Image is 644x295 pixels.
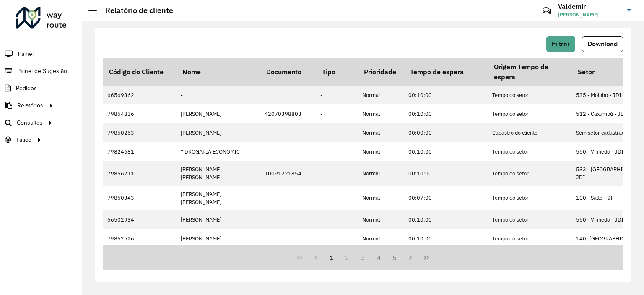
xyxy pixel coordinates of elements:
[488,86,572,104] td: Tempo do setor
[488,123,572,142] td: Cadastro do cliente
[17,101,43,110] span: Relatórios
[18,50,34,58] span: Painel
[404,123,488,142] td: 00:00:00
[316,104,358,123] td: -
[558,3,621,10] h3: Valdemir
[103,186,177,210] td: 79860343
[418,250,434,266] button: Last Page
[358,161,404,185] td: Normal
[97,6,173,15] h2: Relatório de cliente
[260,58,316,86] th: Documento
[177,123,260,142] td: [PERSON_NAME]
[404,161,488,185] td: 00:10:00
[404,186,488,210] td: 00:07:00
[488,210,572,229] td: Tempo do setor
[404,229,488,248] td: 00:10:00
[177,86,260,104] td: -
[488,104,572,123] td: Tempo do setor
[177,229,260,248] td: [PERSON_NAME]
[324,250,340,266] button: 1
[404,104,488,123] td: 00:10:00
[488,58,572,86] th: Origem Tempo de espera
[358,210,404,229] td: Normal
[177,58,260,86] th: Nome
[387,250,403,266] button: 5
[371,250,387,266] button: 4
[177,186,260,210] td: [PERSON_NAME] [PERSON_NAME]
[316,229,358,248] td: -
[16,136,31,144] span: Tático
[103,123,177,142] td: 79850263
[177,161,260,185] td: [PERSON_NAME] [PERSON_NAME]
[404,142,488,161] td: 00:10:00
[488,186,572,210] td: Tempo do setor
[404,58,488,86] th: Tempo de espera
[103,142,177,161] td: 79824681
[316,58,358,86] th: Tipo
[358,58,404,86] th: Prioridade
[316,186,358,210] td: -
[546,36,575,52] button: Filtrar
[358,86,404,104] td: Normal
[358,142,404,161] td: Normal
[358,229,404,248] td: Normal
[316,210,358,229] td: -
[558,11,621,18] span: [PERSON_NAME]
[17,67,67,76] span: Painel de Sugestão
[402,250,418,266] button: Next Page
[358,104,404,123] td: Normal
[177,142,260,161] td: '' DROGARIA ECONOMIC
[103,161,177,185] td: 79856711
[488,142,572,161] td: Tempo do setor
[260,161,316,185] td: 10091221854
[316,86,358,104] td: -
[404,86,488,104] td: 00:10:00
[316,123,358,142] td: -
[17,118,42,127] span: Consultas
[488,229,572,248] td: Tempo do setor
[177,210,260,229] td: [PERSON_NAME]
[177,104,260,123] td: [PERSON_NAME]
[103,229,177,248] td: 79862526
[260,104,316,123] td: 42070398803
[582,36,623,52] button: Download
[103,86,177,104] td: 66569362
[316,161,358,185] td: -
[16,84,37,93] span: Pedidos
[358,186,404,210] td: Normal
[103,210,177,229] td: 66502934
[404,210,488,229] td: 00:10:00
[552,40,570,47] span: Filtrar
[103,104,177,123] td: 79854836
[355,250,371,266] button: 3
[339,250,355,266] button: 2
[538,2,556,20] a: Contato Rápido
[103,58,177,86] th: Código do Cliente
[358,123,404,142] td: Normal
[587,40,618,47] span: Download
[316,142,358,161] td: -
[488,161,572,185] td: Tempo do setor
